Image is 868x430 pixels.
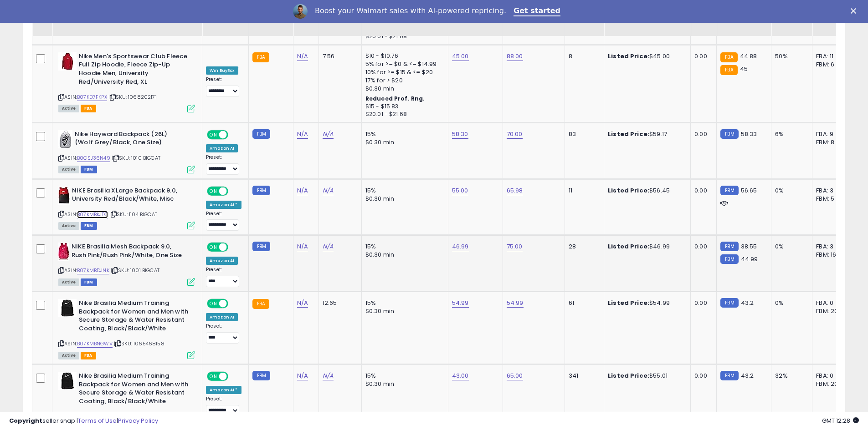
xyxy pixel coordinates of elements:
[365,33,441,40] div: $20.01 - $21.68
[58,130,195,172] div: ASIN:
[297,298,308,308] a: N/A
[297,186,308,195] a: N/A
[112,154,160,162] span: | SKU: 1010 BIGCAT
[323,52,354,61] div: 7.56
[208,373,219,380] span: ON
[365,243,441,251] div: 15%
[252,52,269,62] small: FBA
[78,416,117,425] a: Terms of Use
[741,371,754,380] span: 43.2
[694,187,709,195] div: 0.00
[77,93,107,101] a: B07KD7FKPX
[740,65,748,73] span: 45
[507,130,523,139] a: 70.00
[569,52,597,61] div: 8
[816,307,846,315] div: FBM: 20
[365,138,441,147] div: $0.30 min
[514,6,560,16] a: Get started
[252,299,269,309] small: FBA
[58,166,79,173] span: All listings currently available for purchase on Amazon
[608,130,683,138] div: $59.17
[108,93,157,101] span: | SKU: 1068202171
[365,372,441,380] div: 15%
[81,278,97,286] span: FBM
[58,52,77,71] img: 31rIdaljHBL._SL40_.jpg
[77,211,108,218] a: B07KMBKJTQ
[608,187,683,195] div: $56.45
[608,130,649,138] b: Listed Price:
[58,243,69,261] img: 41EIwUG06ML._SL40_.jpg
[323,130,334,139] a: N/A
[227,131,241,138] span: OFF
[75,130,185,149] b: Nike Hayward Backpack (26L) (Wolf Grey/Black, One Size)
[608,242,649,251] b: Listed Price:
[297,242,308,251] a: N/A
[9,417,158,425] div: seller snap | |
[252,371,270,380] small: FBM
[206,257,238,265] div: Amazon AI
[252,186,270,195] small: FBM
[297,371,308,380] a: N/A
[252,129,270,139] small: FBM
[81,352,96,359] span: FBA
[452,371,469,380] a: 43.00
[81,222,97,230] span: FBM
[569,187,597,195] div: 11
[694,299,709,307] div: 0.00
[816,372,846,380] div: FBA: 0
[740,52,757,61] span: 44.88
[507,52,523,61] a: 88.00
[608,186,649,195] b: Listed Price:
[720,242,738,251] small: FBM
[58,52,195,111] div: ASIN:
[79,372,190,408] b: Nike Brasilia Medium Training Backpack for Women and Men with Secure Storage & Water Resistant Co...
[816,243,846,251] div: FBA: 3
[365,307,441,315] div: $0.30 min
[58,187,70,205] img: 41MbUpeDiSL._SL40_.jpg
[720,129,738,139] small: FBM
[452,186,468,195] a: 55.00
[72,187,183,206] b: NIKE Brasilia XLarge Backpack 9.0, University Red/Black/White, Misc
[81,166,97,173] span: FBM
[206,201,241,209] div: Amazon AI *
[81,105,96,112] span: FBA
[608,243,683,251] div: $46.99
[816,52,846,61] div: FBA: 11
[720,371,738,380] small: FBM
[206,396,241,416] div: Preset:
[114,340,164,347] span: | SKU: 1065468158
[365,76,441,85] div: 17% for > $20
[206,66,238,75] div: Win BuyBox
[227,300,241,308] span: OFF
[208,131,219,138] span: ON
[507,298,524,308] a: 54.99
[694,372,709,380] div: 0.00
[741,298,754,307] span: 43.2
[9,416,42,425] strong: Copyright
[77,340,113,348] a: B07KMBNGWV
[58,105,79,112] span: All listings currently available for purchase on Amazon
[365,195,441,203] div: $0.30 min
[79,52,190,88] b: Nike Men's Sportswear Club Fleece Full Zip Hoodie, Fleece Zip-Up Hoodie Men, University Red/Unive...
[79,299,190,335] b: Nike Brasilia Medium Training Backpack for Women and Men with Secure Storage & Water Resistant Co...
[452,52,469,61] a: 45.00
[206,144,238,152] div: Amazon AI
[741,255,758,263] span: 44.99
[365,85,441,93] div: $0.30 min
[452,298,469,308] a: 54.99
[608,299,683,307] div: $54.99
[365,380,441,388] div: $0.30 min
[58,299,77,317] img: 31UPDBorvDL._SL40_.jpg
[58,130,72,148] img: 41MiFnhSK2L._SL40_.jpg
[58,278,79,286] span: All listings currently available for purchase on Amazon
[569,372,597,380] div: 341
[775,52,805,61] div: 50%
[365,68,441,76] div: 10% for >= $15 & <= $20
[206,211,241,231] div: Preset:
[507,371,523,380] a: 65.00
[323,186,334,195] a: N/A
[206,313,238,321] div: Amazon AI
[775,187,805,195] div: 0%
[293,4,308,19] img: Profile image for Adrian
[507,186,523,195] a: 65.98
